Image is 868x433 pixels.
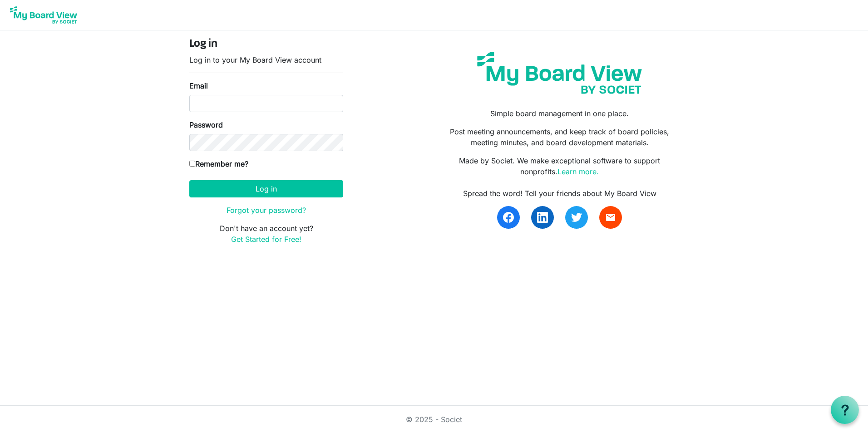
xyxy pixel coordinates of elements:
p: Log in to your My Board View account [189,54,343,65]
button: Log in [189,180,343,197]
label: Email [189,80,208,91]
a: Forgot your password? [227,206,306,215]
p: Simple board management in one place. [441,108,679,119]
a: Get Started for Free! [231,235,301,244]
p: Made by Societ. We make exceptional software to support nonprofits. [441,155,679,177]
a: © 2025 - Societ [406,415,462,424]
img: linkedin.svg [537,212,548,223]
a: email [599,206,622,229]
div: Spread the word! Tell your friends about My Board View [441,188,679,199]
p: Don't have an account yet? [189,223,343,245]
img: My Board View Logo [7,4,80,26]
img: facebook.svg [503,212,514,223]
label: Password [189,119,223,130]
img: my-board-view-societ.svg [470,45,649,101]
span: email [605,212,616,223]
a: Learn more. [557,167,599,176]
p: Post meeting announcements, and keep track of board policies, meeting minutes, and board developm... [441,126,679,148]
h4: Log in [189,38,343,51]
input: Remember me? [189,161,195,167]
label: Remember me? [189,158,248,169]
img: twitter.svg [571,212,582,223]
